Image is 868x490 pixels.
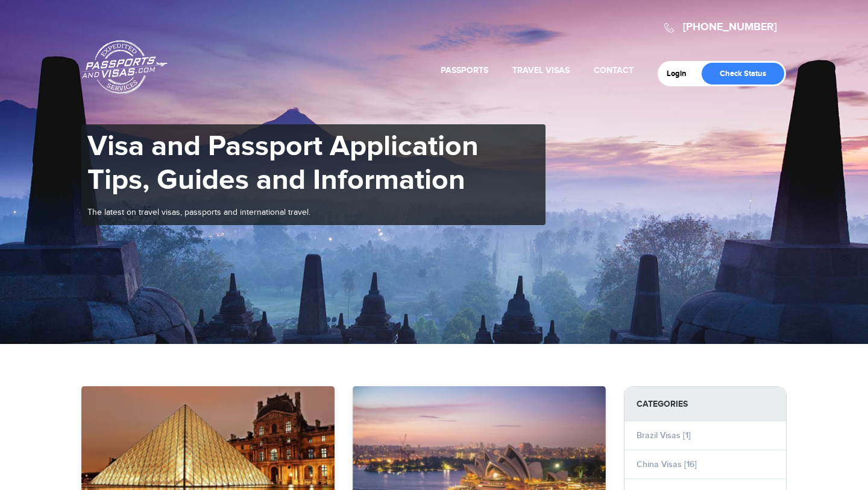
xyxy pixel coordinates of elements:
a: Login [667,69,695,78]
a: Brazil Visas [1] [637,430,691,441]
a: Contact [594,65,634,75]
a: Check Status [702,63,784,84]
a: Passports & [DOMAIN_NAME] [82,40,168,94]
a: Travel Visas [512,65,570,75]
strong: Categories [624,387,786,421]
a: [PHONE_NUMBER] [683,21,777,34]
h1: Visa and Passport Application Tips, Guides and Information [87,130,539,198]
a: China Visas [16] [637,459,697,469]
a: Passports [441,65,488,75]
p: The latest on travel visas, passports and international travel. [87,207,539,219]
